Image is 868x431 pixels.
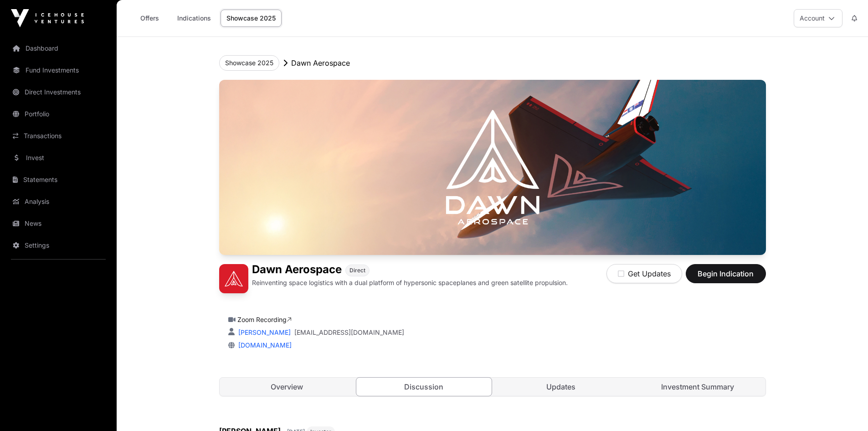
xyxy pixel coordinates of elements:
a: Discussion [356,377,492,396]
nav: Tabs [220,378,765,396]
span: Begin Indication [697,268,755,279]
a: Fund Investments [7,60,109,80]
button: Showcase 2025 [219,55,279,71]
a: Zoom Recording [237,316,292,323]
a: [EMAIL_ADDRESS][DOMAIN_NAME] [294,328,404,337]
a: Portfolio [7,104,109,124]
img: Dawn Aerospace [219,264,248,293]
button: Begin Indication [686,264,766,283]
a: Invest [7,148,109,168]
p: Dawn Aerospace [291,57,350,68]
button: Account [794,9,842,27]
a: Settings [7,235,109,255]
a: [DOMAIN_NAME] [235,341,292,349]
a: Analysis [7,192,109,212]
a: Statements [7,170,109,190]
img: Icehouse Ventures Logo [11,9,84,27]
a: Begin Indication [686,273,766,282]
span: Direct [349,267,365,274]
a: Investment Summary [630,378,765,396]
a: Offers [131,10,168,27]
a: Updates [493,378,629,396]
img: Dawn Aerospace [219,80,766,255]
a: Overview [220,378,355,396]
a: Transactions [7,126,109,146]
a: Direct Investments [7,82,109,102]
h1: Dawn Aerospace [252,264,342,276]
button: Get Updates [606,264,682,283]
a: Dashboard [7,38,109,58]
a: Indications [171,10,217,27]
a: News [7,213,109,234]
p: Reinventing space logistics with a dual platform of hypersonic spaceplanes and green satellite pr... [252,278,568,287]
iframe: Chat Widget [822,387,868,431]
a: [PERSON_NAME] [236,328,291,336]
a: Showcase 2025 [221,10,282,27]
